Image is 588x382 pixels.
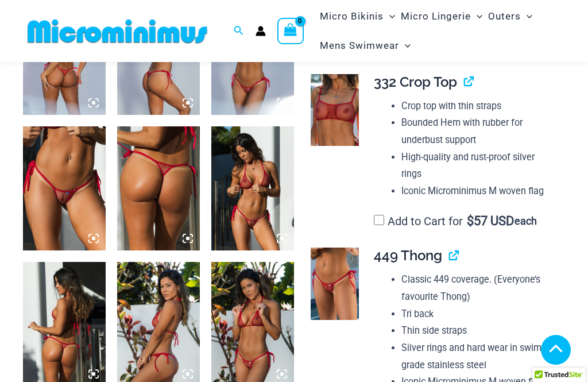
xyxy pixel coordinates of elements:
[401,149,555,183] li: High-quality and rust-proof silver rings
[401,98,555,115] li: Crop top with thin straps
[467,215,514,227] span: 57 USD
[471,2,482,31] span: Menu Toggle
[277,18,304,44] a: View Shopping Cart, empty
[234,24,244,38] a: Search icon link
[211,126,294,250] img: Summer Storm Red 312 Tri Top 456 Micro
[311,248,359,320] img: Summer Storm Red 449 Thong
[485,2,535,31] a: OutersMenu ToggleMenu Toggle
[401,306,555,323] li: Tri back
[467,214,474,228] span: $
[23,126,106,250] img: Summer Storm Red 456 Micro
[384,2,395,31] span: Menu Toggle
[401,322,555,339] li: Thin side straps
[23,18,212,44] img: MM SHOP LOGO FLAT
[374,214,537,228] label: Add to Cart for
[317,31,413,60] a: Mens SwimwearMenu ToggleMenu Toggle
[320,2,384,31] span: Micro Bikinis
[374,74,457,90] span: 332 Crop Top
[320,31,399,60] span: Mens Swimwear
[317,2,398,31] a: Micro BikinisMenu ToggleMenu Toggle
[514,215,537,227] span: each
[374,215,384,225] input: Add to Cart for$57 USD each
[401,271,555,305] li: Classic 449 coverage. (Everyone’s favourite Thong)
[398,2,485,31] a: Micro LingerieMenu ToggleMenu Toggle
[311,74,359,146] img: Summer Storm Red 332 Crop Top
[521,2,532,31] span: Menu Toggle
[401,114,555,148] li: Bounded Hem with rubber for underbust support
[401,183,555,200] li: Iconic Microminimus M woven flag
[374,247,442,264] span: 449 Thong
[488,2,521,31] span: Outers
[401,339,555,373] li: Silver rings and hard wear in swim-grade stainless steel
[117,126,200,250] img: Summer Storm Red 456 Micro
[256,26,266,36] a: Account icon link
[401,2,471,31] span: Micro Lingerie
[399,31,411,60] span: Menu Toggle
